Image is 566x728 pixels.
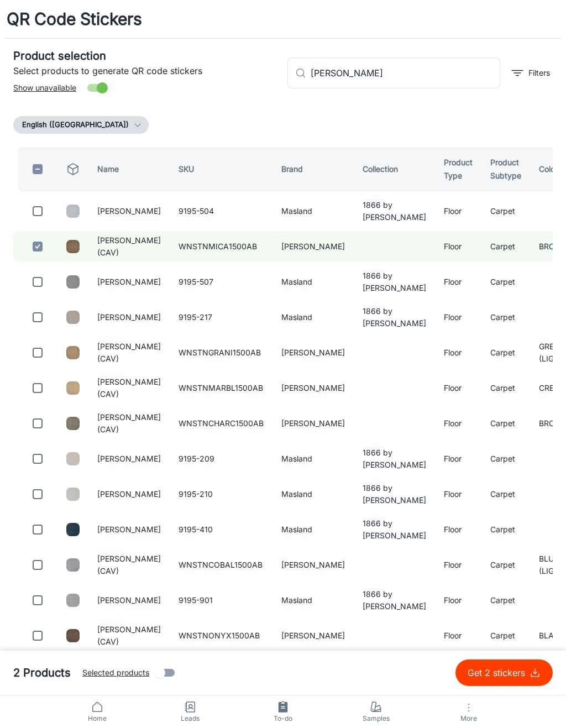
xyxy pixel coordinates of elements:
[481,373,530,404] td: Carpet
[435,337,481,368] td: Floor
[272,443,354,474] td: Masland
[144,695,237,728] a: Leads
[237,695,329,728] a: To-do
[51,695,144,728] a: Home
[272,147,354,191] th: Brand
[435,479,481,510] td: Floor
[170,479,272,510] td: 9195-210
[481,266,530,297] td: Carpet
[481,408,530,439] td: Carpet
[354,443,435,474] td: 1866 by [PERSON_NAME]
[170,408,272,439] td: WNSTNCHARC1500AB
[481,620,530,651] td: Carpet
[435,266,481,297] td: Floor
[272,514,354,545] td: Masland
[88,549,170,580] td: [PERSON_NAME] (CAV)
[13,64,279,77] p: Select products to generate QR code stickers
[354,266,435,297] td: 1866 by [PERSON_NAME]
[435,549,481,580] td: Floor
[435,196,481,227] td: Floor
[272,549,354,580] td: [PERSON_NAME]
[354,479,435,510] td: 1866 by [PERSON_NAME]
[170,337,272,368] td: WNSTNGRANI1500AB
[435,231,481,262] td: Floor
[435,302,481,333] td: Floor
[88,585,170,616] td: [PERSON_NAME]
[468,666,530,679] p: Get 2 stickers
[481,337,530,368] td: Carpet
[88,231,170,262] td: [PERSON_NAME] (CAV)
[170,231,272,262] td: WNSTNMICA1500AB
[13,664,71,681] h5: 2 Products
[481,196,530,227] td: Carpet
[272,337,354,368] td: [PERSON_NAME]
[481,479,530,510] td: Carpet
[528,67,550,79] p: Filters
[354,585,435,616] td: 1866 by [PERSON_NAME]
[435,408,481,439] td: Floor
[481,231,530,262] td: Carpet
[481,514,530,545] td: Carpet
[272,585,354,616] td: Masland
[57,714,137,724] span: Home
[311,57,500,88] input: Search by SKU, brand, collection...
[435,147,481,191] th: Product Type
[429,714,509,722] span: More
[82,667,149,679] span: Selected products
[481,443,530,474] td: Carpet
[13,82,76,94] span: Show unavailable
[435,443,481,474] td: Floor
[88,147,170,191] th: Name
[329,695,422,728] a: Samples
[354,514,435,545] td: 1866 by [PERSON_NAME]
[88,302,170,333] td: [PERSON_NAME]
[170,147,272,191] th: SKU
[435,514,481,545] td: Floor
[481,549,530,580] td: Carpet
[170,585,272,616] td: 9195-901
[272,373,354,404] td: [PERSON_NAME]
[88,514,170,545] td: [PERSON_NAME]
[88,479,170,510] td: [PERSON_NAME]
[272,408,354,439] td: [PERSON_NAME]
[170,196,272,227] td: 9195-504
[88,373,170,404] td: [PERSON_NAME] (CAV)
[88,408,170,439] td: [PERSON_NAME] (CAV)
[354,147,435,191] th: Collection
[272,196,354,227] td: Masland
[481,147,530,191] th: Product Subtype
[150,714,230,724] span: Leads
[7,7,142,32] h1: QR Code Stickers
[435,620,481,651] td: Floor
[170,443,272,474] td: 9195-209
[88,337,170,368] td: [PERSON_NAME] (CAV)
[481,585,530,616] td: Carpet
[272,479,354,510] td: Masland
[243,714,323,724] span: To-do
[272,231,354,262] td: [PERSON_NAME]
[435,585,481,616] td: Floor
[272,620,354,651] td: [PERSON_NAME]
[13,48,279,64] h5: Product selection
[272,266,354,297] td: Masland
[272,302,354,333] td: Masland
[88,266,170,297] td: [PERSON_NAME]
[422,695,515,728] button: More
[170,514,272,545] td: 9195-410
[481,302,530,333] td: Carpet
[13,116,149,134] button: English ([GEOGRAPHIC_DATA])
[170,302,272,333] td: 9195-217
[455,659,553,686] button: Get 2 stickers
[435,373,481,404] td: Floor
[88,443,170,474] td: [PERSON_NAME]
[170,266,272,297] td: 9195-507
[509,64,553,82] button: filter
[88,196,170,227] td: [PERSON_NAME]
[354,302,435,333] td: 1866 by [PERSON_NAME]
[88,620,170,651] td: [PERSON_NAME] (CAV)
[354,196,435,227] td: 1866 by [PERSON_NAME]
[170,549,272,580] td: WNSTNCOBAL1500AB
[336,714,416,724] span: Samples
[170,373,272,404] td: WNSTNMARBL1500AB
[170,620,272,651] td: WNSTNONYX1500AB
